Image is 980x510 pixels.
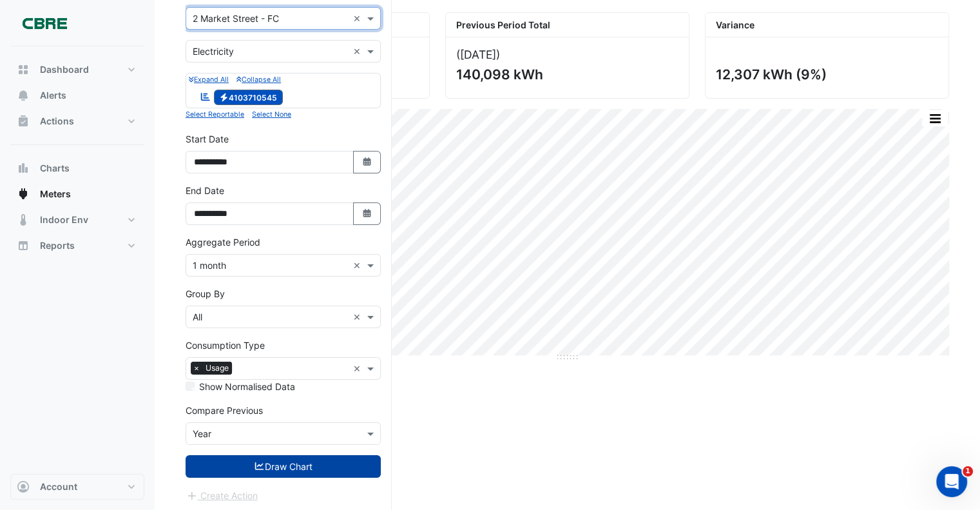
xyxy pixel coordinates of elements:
[186,132,229,146] label: Start Date
[236,75,281,84] small: Collapse All
[199,380,295,393] label: Show Normalised Data
[17,213,30,226] app-icon: Indoor Env
[17,115,30,128] app-icon: Actions
[17,63,30,76] app-icon: Dashboard
[186,287,225,300] label: Group By
[40,89,66,102] span: Alerts
[40,188,71,201] span: Meters
[186,184,224,197] label: End Date
[214,90,283,105] span: 4103710545
[40,239,75,252] span: Reports
[15,10,73,36] img: Company Logo
[10,83,144,108] button: Alerts
[236,74,281,85] button: Collapse All
[456,66,676,83] div: 140,098 kWh
[186,235,260,249] label: Aggregate Period
[353,259,364,272] span: Clear
[40,63,89,76] span: Dashboard
[10,233,144,259] button: Reports
[10,207,144,233] button: Indoor Env
[446,13,689,37] div: Previous Period Total
[219,92,229,102] fa-icon: Electricity
[10,181,144,207] button: Meters
[10,474,144,500] button: Account
[10,155,144,181] button: Charts
[353,362,364,375] span: Clear
[10,108,144,134] button: Actions
[252,108,291,120] button: Select None
[40,480,77,493] span: Account
[186,455,381,478] button: Draw Chart
[17,162,30,175] app-icon: Charts
[200,91,211,102] fa-icon: Reportable
[17,239,30,252] app-icon: Reports
[189,75,229,84] small: Expand All
[186,489,258,500] app-escalated-ticket-create-button: Please draw the charts first
[353,12,364,25] span: Clear
[186,108,244,120] button: Select Reportable
[186,338,265,352] label: Consumption Type
[353,44,364,58] span: Clear
[716,66,936,83] div: 12,307 kWh (9%)
[456,48,678,61] div: ([DATE] )
[361,157,373,168] fa-icon: Select Date
[706,13,948,37] div: Variance
[189,74,229,85] button: Expand All
[40,162,70,175] span: Charts
[202,362,232,375] span: Usage
[17,89,30,102] app-icon: Alerts
[40,115,74,128] span: Actions
[922,110,948,126] button: More Options
[252,110,291,119] small: Select None
[186,110,244,119] small: Select Reportable
[10,57,144,83] button: Dashboard
[936,466,967,497] iframe: Intercom live chat
[191,362,202,375] span: ×
[963,466,973,476] span: 1
[186,404,263,417] label: Compare Previous
[17,188,30,201] app-icon: Meters
[353,310,364,324] span: Clear
[40,213,88,226] span: Indoor Env
[361,208,373,219] fa-icon: Select Date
